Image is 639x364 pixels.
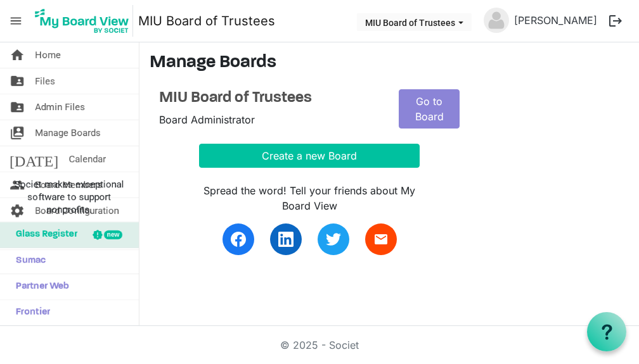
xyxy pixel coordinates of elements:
[35,120,101,146] span: Manage Boards
[4,9,28,33] span: menu
[31,5,138,37] a: My Board View Logo
[278,232,294,247] img: linkedin.svg
[199,183,420,213] div: Spread the word! Tell your friends about My Board View
[6,178,133,216] span: Societ makes exceptional software to support nonprofits.
[35,94,85,120] span: Admin Files
[231,232,246,247] img: facebook.svg
[159,113,255,126] span: Board Administrator
[159,89,380,108] a: MIU Board of Trustees
[138,8,275,34] a: MIU Board of Trustees
[10,42,25,68] span: home
[357,13,472,31] button: MIU Board of Trustees dropdownbutton
[31,5,133,37] img: My Board View Logo
[373,232,389,247] span: email
[104,230,122,239] div: new
[326,232,341,247] img: twitter.svg
[10,222,77,248] span: Glass Register
[10,274,69,299] span: Partner Web
[602,8,629,34] button: logout
[10,146,58,172] span: [DATE]
[10,120,25,146] span: switch_account
[10,68,25,94] span: folder_shared
[399,89,460,129] a: Go to Board
[35,68,55,94] span: Files
[10,300,50,325] span: Frontier
[35,42,61,68] span: Home
[150,53,629,74] h3: Manage Boards
[484,8,509,33] img: no-profile-picture.svg
[10,94,25,120] span: folder_shared
[10,248,46,273] span: Sumac
[280,339,359,351] a: © 2025 - Societ
[199,144,420,168] button: Create a new Board
[365,223,397,255] a: email
[509,8,602,33] a: [PERSON_NAME]
[68,146,106,172] span: Calendar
